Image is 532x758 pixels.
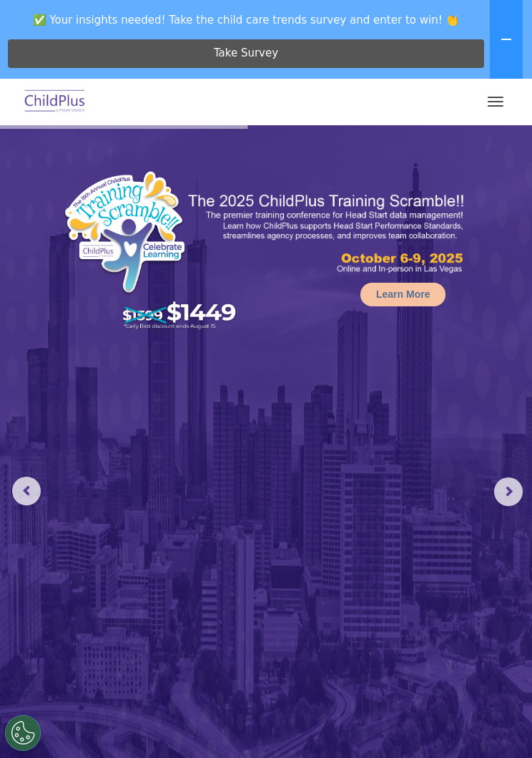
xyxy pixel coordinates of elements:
button: Cookies Settings [5,715,41,751]
span: Last name [229,83,272,94]
span: Phone number [229,142,290,152]
span: Take Survey [214,41,278,66]
span: ✅ Your insights needed! Take the child care trends survey and enter to win! 👏 [6,6,487,34]
iframe: Chat Widget [291,603,532,758]
a: Take Survey [8,39,484,68]
img: ChildPlus by Procare Solutions [21,85,89,119]
a: Learn More [360,283,445,306]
